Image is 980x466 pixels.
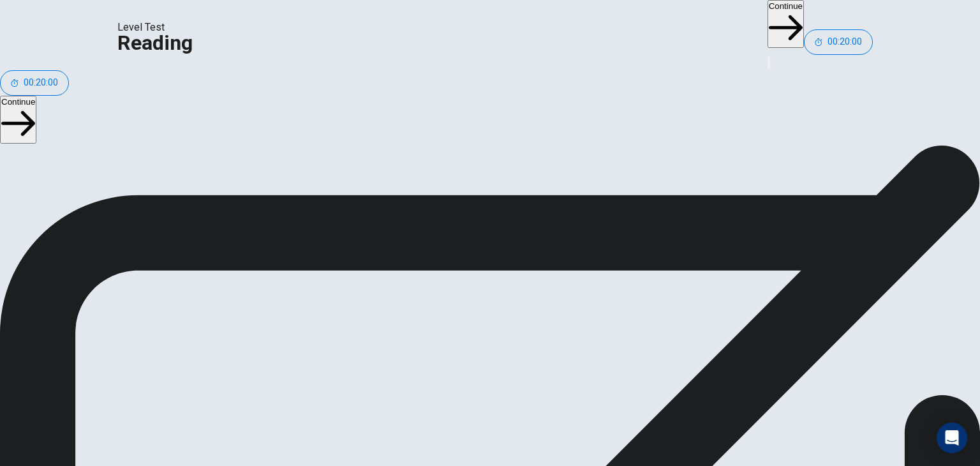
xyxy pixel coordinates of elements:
span: Level Test [117,20,193,35]
span: 00:20:00 [24,78,58,88]
span: 00:20:00 [828,37,862,47]
div: Open Intercom Messenger [937,423,967,453]
h1: Reading [117,35,193,50]
button: 00:20:00 [804,29,873,55]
